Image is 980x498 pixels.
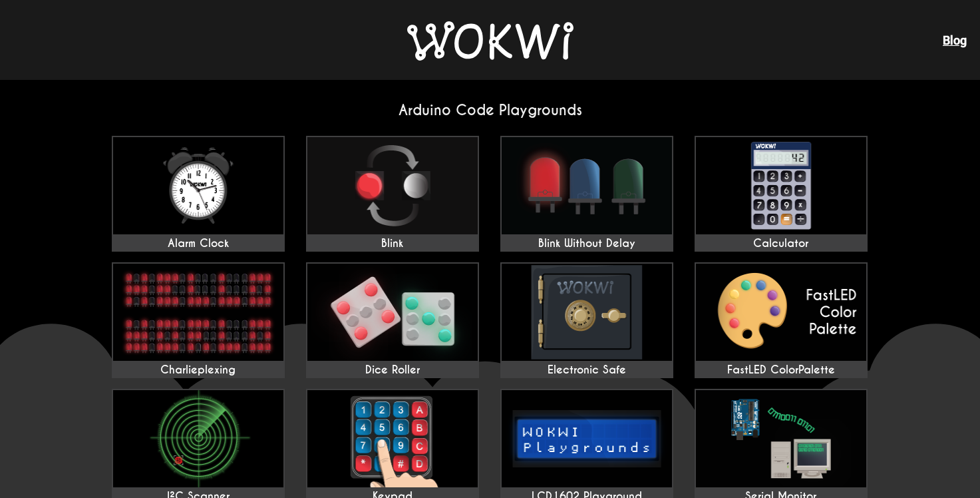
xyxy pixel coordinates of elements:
img: FastLED ColorPalette [696,264,866,361]
div: Alarm Clock [113,237,283,250]
img: Charlieplexing [113,264,283,361]
a: Calculator [695,136,868,252]
img: Serial Monitor [696,390,866,487]
img: Electronic Safe [502,264,672,361]
a: Blink Without Delay [500,136,673,252]
img: Blink Without Delay [502,137,672,234]
a: FastLED ColorPalette [695,262,868,378]
img: Dice Roller [307,264,478,361]
a: Charlieplexing [112,262,285,378]
a: Blink [306,136,479,252]
img: I²C Scanner [113,390,283,487]
a: Electronic Safe [500,262,673,378]
img: Keypad [307,390,478,487]
div: Calculator [696,237,866,250]
h2: Arduino Code Playgrounds [101,101,880,119]
img: LCD1602 Playground [502,390,672,487]
img: Wokwi [407,21,573,61]
img: Blink [307,137,478,234]
a: Blog [943,33,967,47]
a: Alarm Clock [112,136,285,252]
a: Dice Roller [306,262,479,378]
div: FastLED ColorPalette [696,364,866,377]
div: Dice Roller [307,364,478,377]
img: Calculator [696,137,866,234]
div: Charlieplexing [113,364,283,377]
img: Alarm Clock [113,137,283,234]
div: Blink Without Delay [502,237,672,250]
div: Electronic Safe [502,364,672,377]
div: Blink [307,237,478,250]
